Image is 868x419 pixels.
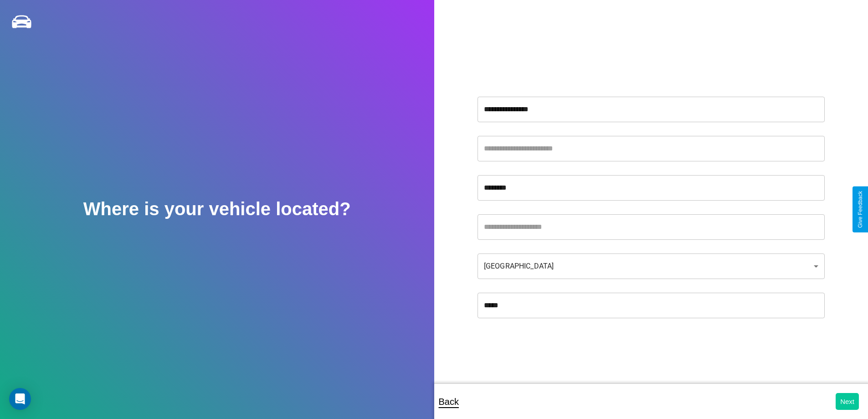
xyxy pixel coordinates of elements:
[857,191,863,228] div: Give Feedback
[9,388,31,410] div: Open Intercom Messenger
[836,393,859,410] button: Next
[478,253,825,279] div: [GEOGRAPHIC_DATA]
[83,199,351,219] h2: Where is your vehicle located?
[439,393,459,410] p: Back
